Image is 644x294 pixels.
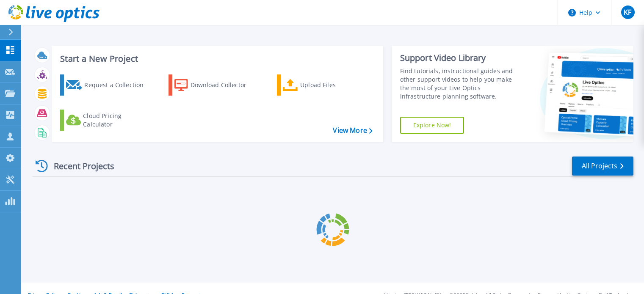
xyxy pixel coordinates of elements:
a: Cloud Pricing Calculator [60,110,155,131]
div: Find tutorials, instructional guides and other support videos to help you make the most of your L... [400,67,522,101]
div: Upload Files [300,77,368,93]
span: KF [624,9,631,16]
a: Download Collector [169,74,263,96]
h3: Start a New Project [60,54,372,63]
a: View More [333,126,372,135]
div: Recent Projects [33,156,126,176]
a: All Projects [572,157,633,176]
div: Download Collector [191,77,258,93]
a: Upload Files [277,74,371,96]
a: Request a Collection [60,74,155,96]
div: Request a Collection [84,77,152,93]
a: Explore Now! [400,117,464,134]
div: Support Video Library [400,52,522,63]
div: Cloud Pricing Calculator [83,112,151,129]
